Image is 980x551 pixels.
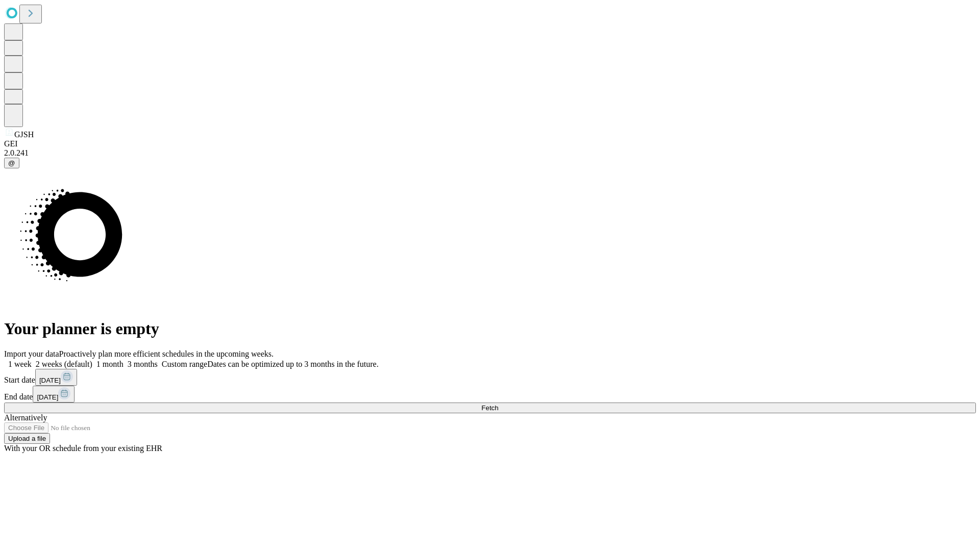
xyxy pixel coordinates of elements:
button: Fetch [4,403,976,413]
span: 2 weeks (default) [36,360,92,368]
span: [DATE] [39,377,61,384]
span: Import your data [4,349,59,358]
span: 1 month [96,360,124,368]
span: 1 week [8,360,32,368]
span: @ [8,159,15,167]
button: [DATE] [33,386,75,403]
button: @ [4,158,19,168]
button: Upload a file [4,433,50,444]
span: [DATE] [37,393,58,401]
button: [DATE] [35,369,77,386]
span: GJSH [14,130,34,139]
span: Proactively plan more efficient schedules in the upcoming weeks. [59,349,274,358]
span: With your OR schedule from your existing EHR [4,444,162,453]
div: Start date [4,369,976,386]
span: Dates can be optimized up to 3 months in the future. [207,360,378,368]
h1: Your planner is empty [4,319,976,338]
div: GEI [4,139,976,148]
span: Fetch [481,404,498,412]
span: 3 months [128,360,158,368]
div: End date [4,386,976,403]
span: Custom range [162,360,207,368]
div: 2.0.241 [4,148,976,158]
span: Alternatively [4,413,47,422]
